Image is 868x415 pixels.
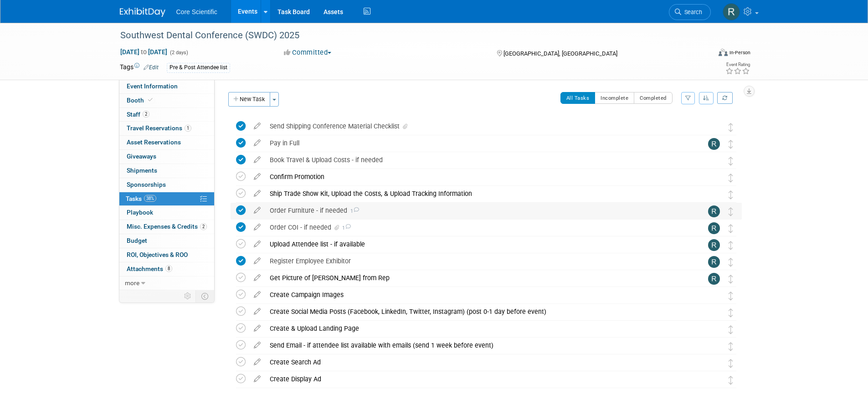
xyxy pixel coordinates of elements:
[119,178,214,192] a: Sponsorships
[265,270,690,286] div: Get Picture of [PERSON_NAME] from Rep
[347,208,359,214] span: 1
[729,140,733,149] i: Move task
[127,181,166,188] span: Sponsorships
[249,223,265,231] a: edit
[249,307,265,316] a: edit
[119,206,214,220] a: Playbook
[249,139,265,147] a: edit
[708,290,720,302] img: Megan Murray
[249,358,265,366] a: edit
[729,275,733,283] i: Move task
[127,111,149,118] span: Staff
[708,273,720,285] img: Rachel Wolff
[503,50,617,57] span: [GEOGRAPHIC_DATA], [GEOGRAPHIC_DATA]
[249,324,265,333] a: edit
[669,4,711,20] a: Search
[708,256,720,268] img: Rachel Wolff
[119,122,214,135] a: Travel Reservations1
[729,224,733,233] i: Move task
[719,49,728,56] img: Format-Inperson.png
[249,190,265,198] a: edit
[143,111,149,118] span: 2
[249,291,265,299] a: edit
[265,338,690,353] div: Send Email - if attendee list available with emails (send 1 week before event)
[265,220,690,235] div: Order COI - if needed
[139,48,148,56] span: to
[127,223,207,230] span: Misc. Expenses & Credits
[125,279,139,287] span: more
[126,195,156,202] span: Tasks
[167,63,230,72] div: Pre & Post Attendee list
[117,27,697,44] div: Southwest Dental Conference (SWDC) 2025
[265,236,690,252] div: Upload Attendee list - if available
[249,341,265,349] a: edit
[729,292,733,300] i: Move task
[708,155,720,167] img: Alyona Yurchenko
[729,241,733,250] i: Move task
[265,371,690,387] div: Create Display Ad
[249,122,265,130] a: edit
[119,150,214,164] a: Giveaways
[228,92,270,107] button: New Task
[717,92,733,104] a: Refresh
[120,62,159,73] td: Tags
[265,186,690,201] div: Ship Trade Show Kit, Upload the Costs, & Upload Tracking Information
[249,156,265,164] a: edit
[169,50,188,56] span: (2 days)
[127,153,156,160] span: Giveaways
[729,49,750,56] div: In-Person
[729,376,733,384] i: Move task
[265,169,690,184] div: Confirm Promotion
[185,125,191,132] span: 1
[120,48,168,56] span: [DATE] [DATE]
[265,118,690,134] div: Send Shipping Conference Material Checklist
[708,239,720,251] img: Rachel Wolff
[657,47,751,61] div: Event Format
[265,287,690,302] div: Create Campaign Images
[265,304,690,319] div: Create Social Media Posts (Facebook, LinkedIn, Twitter, Instagram) (post 0-1 day before event)
[180,290,196,302] td: Personalize Event Tab Strip
[119,192,214,206] a: Tasks38%
[265,135,690,151] div: Pay in Full
[127,167,157,174] span: Shipments
[119,262,214,276] a: Attachments8
[195,290,214,302] td: Toggle Event Tabs
[281,48,335,57] button: Committed
[708,323,720,335] img: Megan Murray
[708,374,720,386] img: Megan Murray
[729,123,733,132] i: Move task
[200,223,207,230] span: 2
[729,325,733,334] i: Move task
[148,97,153,102] i: Booth reservation complete
[144,64,159,71] a: Edit
[708,172,720,184] img: Alissa Schlosser
[127,138,181,146] span: Asset Reservations
[729,207,733,216] i: Move task
[681,9,702,15] span: Search
[723,3,740,20] img: Rachel Wolff
[119,277,214,290] a: more
[708,189,720,200] img: Shipping Team
[127,265,172,272] span: Attachments
[729,157,733,165] i: Move task
[127,209,153,216] span: Playbook
[249,274,265,282] a: edit
[176,8,217,15] span: Core Scientific
[265,321,690,336] div: Create & Upload Landing Page
[708,222,720,234] img: Rachel Wolff
[127,237,147,244] span: Budget
[127,97,154,104] span: Booth
[127,82,178,90] span: Event Information
[119,136,214,149] a: Asset Reservations
[729,258,733,266] i: Move task
[119,80,214,93] a: Event Information
[708,138,720,150] img: Rachel Wolff
[265,253,690,269] div: Register Employee Exhibitor
[725,62,750,67] div: Event Rating
[120,8,165,17] img: ExhibitDay
[708,307,720,318] img: Megan Murray
[249,257,265,265] a: edit
[119,94,214,108] a: Booth
[119,220,214,234] a: Misc. Expenses & Credits2
[634,92,673,104] button: Completed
